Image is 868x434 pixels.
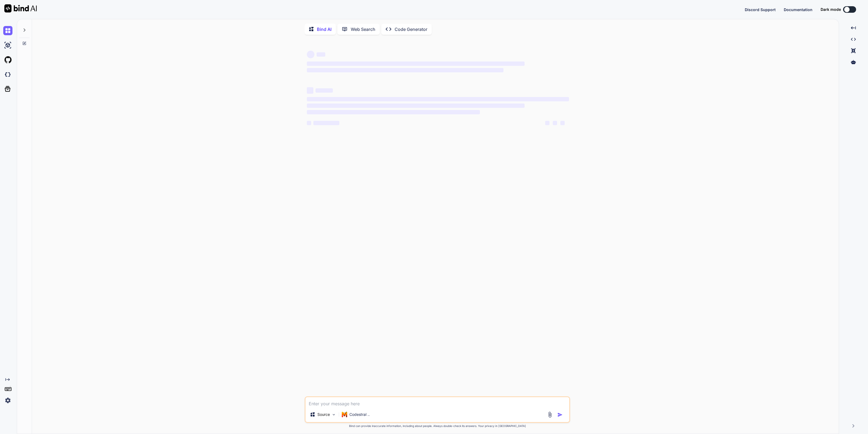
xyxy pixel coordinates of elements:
[557,412,563,417] img: icon
[351,26,375,33] p: Web Search
[313,121,339,125] span: ‌
[745,7,776,12] span: Discord Support
[307,61,524,66] span: ‌
[560,121,565,125] span: ‌
[316,88,333,93] span: ‌
[3,26,12,35] img: chat
[307,87,313,94] span: ‌
[307,103,524,108] span: ‌
[305,424,570,428] p: Bind can provide inaccurate information, including about people. Always double-check its answers....
[784,7,812,12] span: Documentation
[317,52,325,57] span: ‌
[395,26,427,33] p: Code Generator
[3,70,12,79] img: darkCloudIdeIcon
[553,121,557,125] span: ‌
[821,7,841,12] span: Dark mode
[4,4,37,12] img: Bind AI
[317,26,331,33] p: Bind AI
[331,412,336,417] img: Pick Models
[307,51,314,58] span: ‌
[745,7,776,12] button: Discord Support
[3,55,12,64] img: githubLight
[317,412,330,417] p: Source
[349,412,370,417] p: Codestral ..
[784,7,812,12] button: Documentation
[3,396,12,405] img: settings
[3,41,12,50] img: ai-studio
[547,412,553,418] img: attachment
[545,121,550,125] span: ‌
[307,68,503,72] span: ‌
[307,97,569,101] span: ‌
[307,110,480,114] span: ‌
[342,412,347,417] img: Codestral 25.01
[307,121,311,125] span: ‌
